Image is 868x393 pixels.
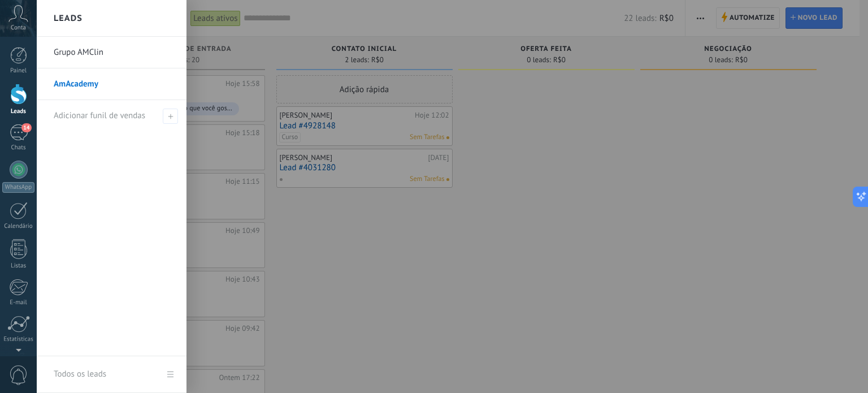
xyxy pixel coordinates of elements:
div: Estatísticas [2,336,35,343]
a: Grupo AMClin [54,37,175,68]
div: Listas [2,262,35,270]
span: Conta [11,24,26,32]
h2: Leads [54,1,83,36]
span: Adicionar funil de vendas [54,110,145,121]
span: 14 [21,123,31,132]
div: Leads [2,108,35,115]
div: WhatsApp [2,182,34,193]
a: Todos os leads [37,356,186,393]
div: Painel [2,67,35,75]
div: Calendário [2,223,35,230]
div: E-mail [2,299,35,306]
div: Chats [2,144,35,152]
span: Adicionar funil de vendas [163,109,178,124]
div: Todos os leads [54,359,106,390]
a: AmAcademy [54,68,175,100]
